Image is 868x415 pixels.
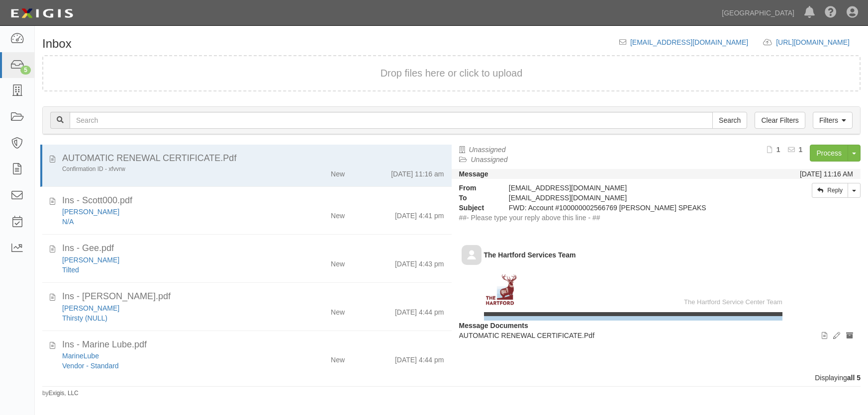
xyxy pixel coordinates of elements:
a: Unassigned [469,146,506,154]
div: New [331,303,345,317]
strong: From [452,183,501,193]
a: Unassigned [471,156,508,164]
div: Confirmation ID - xfvvrw [62,165,279,173]
b: The Hartford Services Team [484,251,576,259]
div: [DATE] 11:16 AM [800,169,853,179]
a: Reply [812,183,848,198]
b: 1 [776,146,780,154]
strong: Subject [452,203,501,213]
a: Thirsty (NULL) [62,314,107,322]
div: 5 [20,66,31,75]
span: ##- Please type your reply above this line - ## [459,214,600,222]
input: Search [70,112,713,129]
a: MarineLube [62,352,99,360]
div: Terrence Gee [62,255,279,265]
a: [URL][DOMAIN_NAME] [776,38,861,46]
div: N/A [62,217,279,227]
div: Andrew Scott [62,207,279,217]
div: New [331,165,345,179]
div: MarineLube [62,351,279,361]
div: inbox@sbh.complianz.com [501,193,751,203]
div: Vendor - Standard [62,361,279,371]
div: AUTOMATIC RENEWAL CERTIFICATE.Pdf [62,152,444,165]
div: Displaying [35,373,868,383]
div: New [331,351,345,365]
div: Arnaud Lepert [62,303,279,313]
div: [DATE] 4:44 pm [395,351,444,365]
a: [GEOGRAPHIC_DATA] [717,3,799,23]
a: Vendor - Standard [62,362,119,370]
a: Exigis, LLC [49,390,79,397]
div: [DATE] 4:43 pm [395,255,444,269]
div: FWD: Account #100000002566769 BUTTERFIELD SPEAKS [501,203,751,213]
a: [EMAIL_ADDRESS][DOMAIN_NAME] [630,38,748,46]
h1: Inbox [42,37,72,50]
i: Archive document [846,332,853,339]
strong: To [452,193,501,203]
td: The Hartford Service Center Team [519,298,782,307]
div: [DATE] 11:16 am [391,165,444,179]
img: logo-5460c22ac91f19d4615b14bd174203de0afe785f0fc80cf4dbbc73dc1793850b.png [7,4,76,22]
i: Help Center - Complianz [825,7,837,19]
a: Tilted [62,266,79,274]
a: Clear Filters [755,112,805,129]
i: View [822,332,827,339]
input: Search [712,112,747,129]
div: [DATE] 4:44 pm [395,303,444,317]
div: [EMAIL_ADDRESS][DOMAIN_NAME] [501,183,751,193]
strong: Message Documents [459,322,528,330]
div: New [331,207,345,221]
div: Ins - Marine Lube.pdf [62,338,444,351]
div: Ins - Gee.pdf [62,242,444,255]
i: Edit document [833,332,840,339]
b: 1 [799,146,803,154]
a: Filters [813,112,853,129]
div: New [331,255,345,269]
a: [PERSON_NAME] [62,256,119,264]
small: by [42,389,79,398]
button: Drop files here or click to upload [381,66,523,81]
div: [DATE] 4:41 pm [395,207,444,221]
div: Tilted [62,265,279,275]
b: all 5 [847,374,861,382]
a: Process [810,145,848,162]
p: AUTOMATIC RENEWAL CERTIFICATE.Pdf [459,331,854,340]
img: default-avatar-80.png [462,245,482,265]
a: N/A [62,218,74,226]
div: Thirsty (NULL) [62,313,279,323]
a: [PERSON_NAME] [62,304,119,312]
img: The Hartford [484,272,519,307]
strong: Message [459,170,488,178]
a: [PERSON_NAME] [62,208,119,216]
div: Ins - Lepert.pdf [62,290,444,303]
div: Ins - Scott000.pdf [62,194,444,207]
